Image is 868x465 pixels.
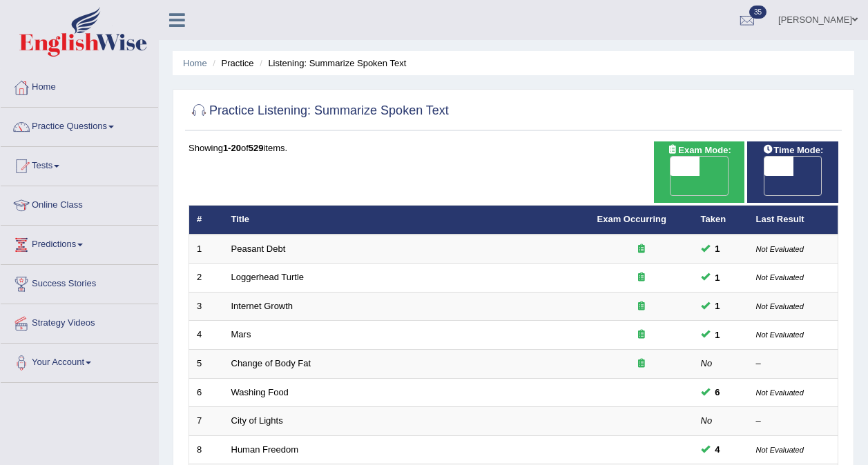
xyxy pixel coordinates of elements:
span: You can still take this question [710,385,726,399]
a: Washing Food [231,387,289,397]
a: Peasant Debt [231,244,286,254]
small: Not Evaluated [756,273,804,281]
div: Show exams occurring in exams [654,141,745,203]
b: 1-20 [223,143,241,153]
a: Success Stories [1,265,158,299]
td: 6 [189,378,224,407]
th: Title [224,206,590,235]
a: City of Lights [231,415,283,426]
th: # [189,206,224,235]
a: Mars [231,329,251,339]
div: Exam occurring question [597,243,686,256]
div: Exam occurring question [597,271,686,284]
td: 4 [189,321,224,350]
a: Exam Occurring [597,214,666,224]
td: 8 [189,435,224,464]
td: 5 [189,350,224,379]
span: You can still take this question [710,328,726,342]
td: 2 [189,264,224,293]
a: Human Freedom [231,444,299,455]
span: Exam Mode: [662,143,736,157]
th: Last Result [749,206,838,235]
li: Practice [209,57,253,70]
em: No [701,358,713,368]
h2: Practice Listening: Summarize Spoken Text [189,101,449,121]
div: – [756,415,831,428]
div: Exam occurring question [597,357,686,370]
small: Not Evaluated [756,330,804,339]
small: Not Evaluated [756,302,804,310]
small: Not Evaluated [756,446,804,454]
b: 529 [249,143,264,153]
a: Online Class [1,186,158,221]
a: Tests [1,147,158,181]
span: 35 [749,6,766,19]
li: Listening: Summarize Spoken Text [256,57,406,70]
a: Home [1,68,158,103]
td: 1 [189,235,224,264]
span: You can still take this question [710,241,726,256]
div: Exam occurring question [597,300,686,313]
a: Your Account [1,344,158,378]
div: – [756,357,831,370]
a: Loggerhead Turtle [231,272,305,282]
td: 3 [189,292,224,321]
div: Showing of items. [189,141,838,155]
a: Practice Questions [1,108,158,142]
a: Strategy Videos [1,304,158,339]
a: Predictions [1,226,158,260]
small: Not Evaluated [756,245,804,253]
small: Not Evaluated [756,388,804,397]
th: Taken [693,206,749,235]
a: Home [183,58,207,68]
a: Change of Body Fat [231,358,311,368]
span: Time Mode: [757,143,829,157]
span: You can still take this question [710,270,726,285]
div: Exam occurring question [597,328,686,342]
span: You can still take this question [710,299,726,313]
span: You can still take this question [710,442,726,457]
td: 7 [189,407,224,436]
em: No [701,415,713,426]
a: Internet Growth [231,301,293,311]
